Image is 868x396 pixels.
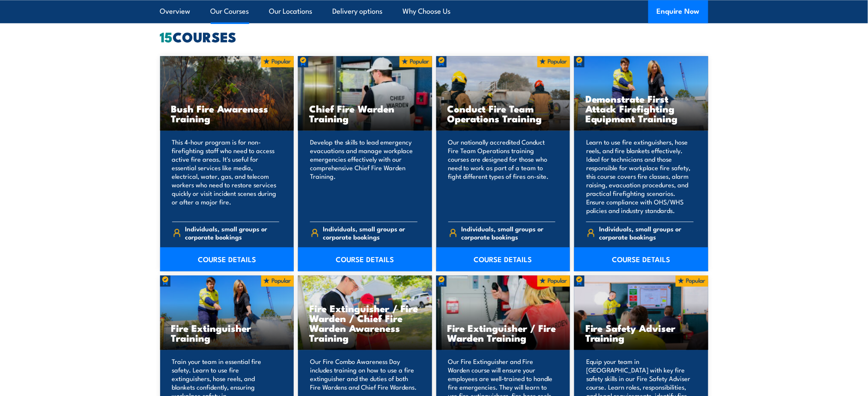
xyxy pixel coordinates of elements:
h3: Fire Extinguisher / Fire Warden / Chief Fire Warden Awareness Training [309,303,421,343]
h3: Chief Fire Warden Training [309,103,421,123]
h3: Conduct Fire Team Operations Training [447,103,559,123]
h3: Fire Extinguisher Training [171,323,283,343]
h3: Demonstrate First Attack Firefighting Equipment Training [585,94,697,123]
a: COURSE DETAILS [436,247,570,271]
p: Develop the skills to lead emergency evacuations and manage workplace emergencies effectively wit... [310,138,418,215]
h3: Bush Fire Awareness Training [171,103,283,123]
span: Individuals, small groups or corporate bookings [600,225,694,241]
h3: Fire Safety Adviser Training [585,323,697,343]
a: COURSE DETAILS [298,247,432,271]
strong: 15 [160,26,173,47]
span: Individuals, small groups or corporate bookings [461,225,555,241]
p: This 4-hour program is for non-firefighting staff who need to access active fire areas. It's usef... [172,138,280,215]
p: Our nationally accredited Conduct Fire Team Operations training courses are designed for those wh... [448,138,556,215]
p: Learn to use fire extinguishers, hose reels, and fire blankets effectively. Ideal for technicians... [586,138,694,215]
a: COURSE DETAILS [574,247,708,271]
span: Individuals, small groups or corporate bookings [323,225,418,241]
h2: COURSES [160,30,708,42]
a: COURSE DETAILS [160,247,294,271]
span: Individuals, small groups or corporate bookings [185,225,279,241]
h3: Fire Extinguisher / Fire Warden Training [447,323,559,343]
